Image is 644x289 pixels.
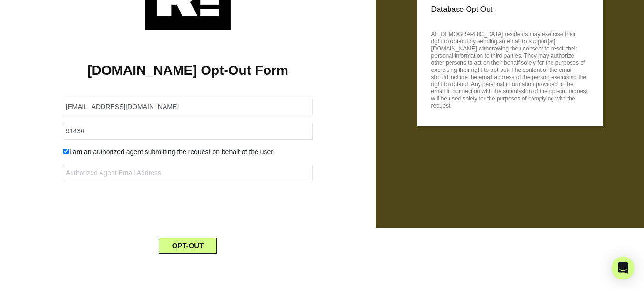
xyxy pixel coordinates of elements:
[159,238,217,254] button: OPT-OUT
[56,147,320,157] div: I am an authorized agent submitting the request on behalf of the user.
[431,2,589,17] p: Database Opt Out
[63,123,313,140] input: Zipcode
[63,165,313,181] input: Authorized Agent Email Address
[431,28,589,110] p: All [DEMOGRAPHIC_DATA] residents may exercise their right to opt-out by sending an email to suppo...
[63,99,313,115] input: Email Address
[14,62,361,79] h1: [DOMAIN_NAME] Opt-Out Form
[612,257,634,279] div: Open Intercom Messenger
[115,189,260,226] iframe: To enrich screen reader interactions, please activate Accessibility in Grammarly extension settings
